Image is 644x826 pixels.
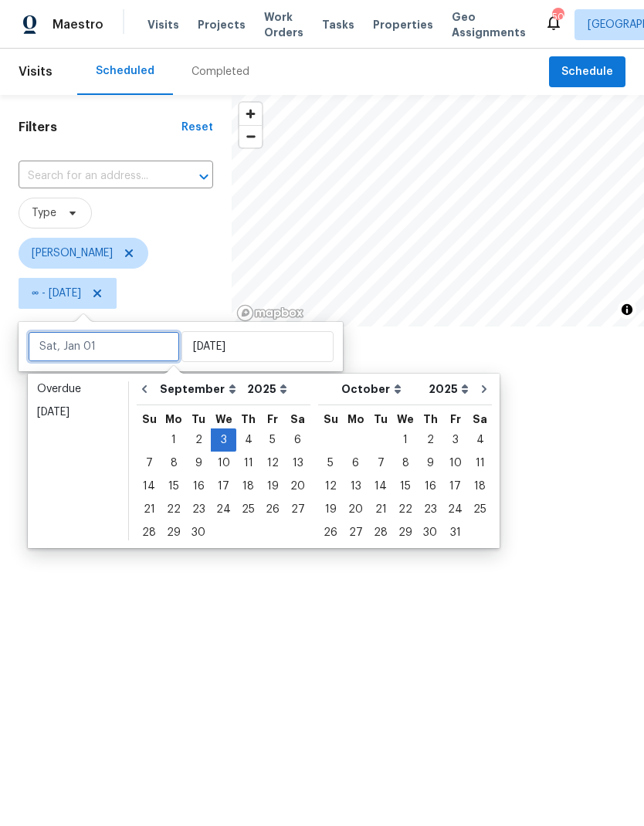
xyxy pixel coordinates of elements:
div: Sat Sep 20 2025 [285,475,310,498]
input: End date [181,331,334,362]
div: 20 [343,499,368,520]
div: 11 [468,452,492,474]
div: 8 [393,452,418,474]
abbr: Monday [347,414,364,425]
button: Toggle attribution [618,300,636,319]
div: Wed Oct 29 2025 [393,521,418,544]
div: 25 [468,499,492,520]
div: 3 [211,429,236,451]
div: 6 [343,452,368,474]
div: 19 [318,499,343,520]
div: Tue Oct 14 2025 [368,475,393,498]
div: 28 [137,522,161,543]
div: Thu Sep 25 2025 [236,498,260,521]
div: 10 [442,452,468,474]
div: 15 [393,476,418,497]
select: Year [425,377,473,401]
div: Sun Oct 19 2025 [318,498,343,521]
select: Month [337,377,425,401]
abbr: Thursday [241,414,256,425]
div: Mon Sep 29 2025 [161,521,186,544]
abbr: Sunday [142,414,157,425]
div: 24 [442,499,468,520]
div: 1 [161,429,186,451]
div: 4 [468,429,492,451]
select: Month [156,377,243,401]
div: Wed Sep 24 2025 [211,498,236,521]
div: Sat Oct 18 2025 [468,475,492,498]
div: Wed Sep 17 2025 [211,475,236,498]
a: Mapbox homepage [236,304,304,322]
div: Sun Sep 21 2025 [137,498,161,521]
div: 16 [186,476,211,497]
div: Tue Oct 07 2025 [368,452,393,475]
div: 11 [236,452,260,474]
div: 24 [211,499,236,520]
div: Wed Oct 01 2025 [393,428,418,452]
div: Mon Oct 20 2025 [343,498,368,521]
span: Zoom out [239,126,262,147]
div: 5 [260,429,285,451]
div: 4 [236,429,260,451]
button: Zoom out [239,125,262,147]
div: Mon Oct 27 2025 [343,521,368,544]
button: Go to next month [473,374,496,405]
div: Thu Sep 11 2025 [236,452,260,475]
div: 27 [343,522,368,543]
input: Sat, Jan 01 [28,331,180,362]
div: 17 [211,476,236,497]
div: 22 [393,499,418,520]
div: 26 [318,522,343,543]
div: Thu Sep 04 2025 [236,428,260,452]
div: Tue Sep 02 2025 [186,428,211,452]
div: 20 [285,476,310,497]
div: Fri Sep 05 2025 [260,428,285,452]
div: Sat Oct 04 2025 [468,428,492,452]
abbr: Sunday [324,414,338,425]
div: Fri Sep 26 2025 [260,498,285,521]
div: 23 [186,499,211,520]
abbr: Thursday [423,414,438,425]
div: 21 [368,499,393,520]
abbr: Tuesday [374,414,388,425]
div: Sun Oct 26 2025 [318,521,343,544]
div: 15 [161,476,186,497]
div: Wed Oct 08 2025 [393,452,418,475]
div: 5 [318,452,343,474]
div: Overdue [37,381,119,397]
div: Tue Sep 23 2025 [186,498,211,521]
div: Sat Sep 06 2025 [285,428,310,452]
div: Tue Sep 30 2025 [186,521,211,544]
div: Sun Sep 14 2025 [137,475,161,498]
div: 1 [393,429,418,451]
abbr: Friday [267,414,278,425]
abbr: Saturday [473,414,487,425]
div: Fri Oct 31 2025 [442,521,468,544]
span: Toggle attribution [622,301,632,318]
div: 2 [186,429,211,451]
div: Sun Oct 12 2025 [318,475,343,498]
div: Fri Sep 19 2025 [260,475,285,498]
div: 27 [285,499,310,520]
div: Wed Oct 22 2025 [393,498,418,521]
div: 50 [552,9,563,25]
div: Thu Oct 23 2025 [418,498,442,521]
div: Mon Sep 22 2025 [161,498,186,521]
div: 18 [468,476,492,497]
div: Fri Oct 24 2025 [442,498,468,521]
div: Sat Sep 27 2025 [285,498,310,521]
div: 9 [418,452,442,474]
button: Zoom in [239,103,262,125]
abbr: Friday [450,414,461,425]
div: [DATE] [37,405,119,420]
div: Thu Oct 02 2025 [418,428,442,452]
div: 13 [285,452,310,474]
div: Tue Oct 28 2025 [368,521,393,544]
div: Thu Oct 30 2025 [418,521,442,544]
div: 28 [368,522,393,543]
div: Fri Oct 17 2025 [442,475,468,498]
div: Thu Sep 18 2025 [236,475,260,498]
div: 13 [343,476,368,497]
div: Mon Sep 15 2025 [161,475,186,498]
div: 12 [318,476,343,497]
